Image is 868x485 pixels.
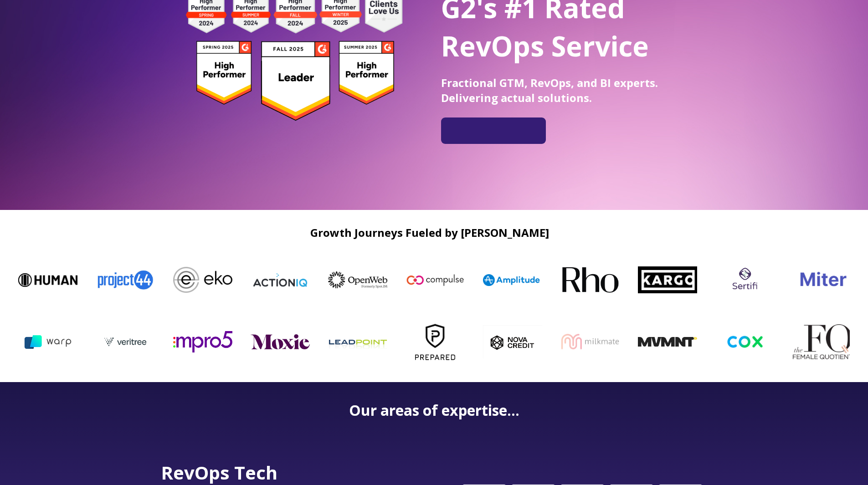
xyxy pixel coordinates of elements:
[634,266,693,293] img: Kargo
[712,263,771,297] img: sertifi logo
[349,400,519,420] strong: Our areas of expertise...
[333,312,392,372] img: leadpoint
[100,329,159,355] img: veritree
[441,75,658,105] span: Fractional GTM, RevOps, and BI experts. Delivering actual solutions.
[565,333,624,350] img: milkmate
[247,272,306,288] img: ActionIQ
[479,274,539,286] img: Amplitude
[9,226,850,239] h2: Growth Journeys Fueled by [PERSON_NAME]
[15,273,74,287] img: Human
[789,250,848,310] img: miter
[557,250,616,310] img: Rho-logo-square
[92,264,151,295] img: Project44
[446,121,541,140] iframe: Embedded CTA
[642,337,702,347] img: MVMNT
[720,332,779,352] img: cox-logo-og-image
[178,331,237,352] img: mpro5
[488,325,547,358] img: nova_c
[324,271,384,288] img: OpenWeb
[169,267,229,293] img: Eko
[255,334,314,349] img: moxie
[410,312,469,372] img: Prepared-Logo
[23,330,82,354] img: warp ai
[402,265,461,296] img: Compulse
[797,324,857,359] img: The FQ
